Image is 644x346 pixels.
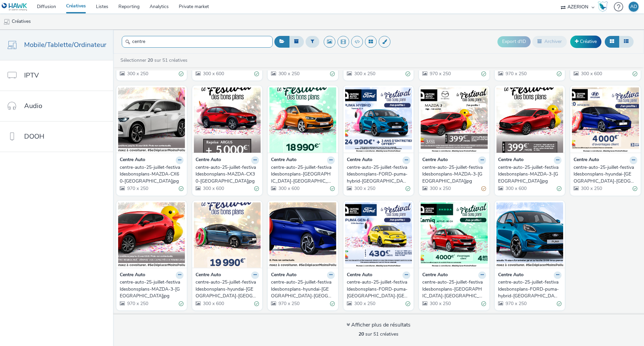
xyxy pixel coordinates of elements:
div: Valide [330,300,335,307]
div: Valide [254,300,259,307]
div: AD [630,2,637,12]
img: centre-auto-25-juillet-festivaldesbonsplans-FORD-puma-hybrid-martinique5.jpg visual [345,87,412,153]
strong: Centre Auto [347,156,372,164]
img: centre-auto-25-juillet-festivaldesbonsplans-SKODA-fabia-martinique4 (1).jpg visual [269,87,336,153]
div: Valide [179,70,183,77]
a: centre-auto-25-juillet-festivaldesbonsplans-FORD-puma-[GEOGRAPHIC_DATA]-[GEOGRAPHIC_DATA]jpg [347,279,411,299]
span: IPTV [24,70,39,80]
span: 300 x 600 [202,70,224,77]
span: 300 x 250 [429,185,451,192]
img: Hawk Academy [598,1,608,12]
div: Valide [557,70,561,77]
a: centre-auto-25-juillet-festivaldesbonsplans-hyundai-[GEOGRAPHIC_DATA]-[GEOGRAPHIC_DATA]jpg [271,279,335,299]
span: 300 x 600 [202,185,224,192]
div: Valide [557,300,561,307]
div: Valide [254,185,259,192]
div: Valide [406,300,410,307]
div: Valide [481,70,486,77]
span: 970 x 250 [429,70,451,77]
strong: Centre Auto [120,156,145,164]
span: 300 x 250 [580,185,602,192]
strong: Centre Auto [271,271,297,279]
a: centre-auto-25-juillet-festivaldesbonsplans-hyundai-[GEOGRAPHIC_DATA]-[GEOGRAPHIC_DATA]jpg [574,164,637,185]
div: centre-auto-25-juillet-festivaldesbonsplans-FORD-puma-[GEOGRAPHIC_DATA]-[GEOGRAPHIC_DATA]jpg [347,279,408,299]
button: Archiver [532,36,567,47]
span: 970 x 250 [126,300,148,307]
a: Sélectionner sur 51 créatives [120,57,190,63]
div: Afficher plus de résultats [346,321,411,329]
div: centre-auto-25-juillet-festivaldesbonsplans-FORD-puma-hybrid-[GEOGRAPHIC_DATA]jpg [498,279,559,299]
a: Hawk Academy [598,1,610,12]
div: Valide [481,300,486,307]
strong: Centre Auto [498,156,524,164]
span: 300 x 250 [429,300,451,307]
div: centre-auto-25-juillet-festivaldesbonsplans-MAZDA-CX30-[GEOGRAPHIC_DATA]jpg [196,164,257,185]
strong: Centre Auto [498,271,524,279]
span: 300 x 600 [202,300,224,307]
img: centre-auto-25-juillet-festivaldesbonsplans-hyundai-I20-martinique6.jpg visual [269,202,336,268]
img: centre-auto-25-juillet-festivaldesbonsplans-MAZDA-3-martinique6.jpg visual [118,202,185,268]
div: centre-auto-25-juillet-festivaldesbonsplans-MAZDA-3-[GEOGRAPHIC_DATA]jpg [498,164,559,185]
img: centre-auto-25-juillet-festivaldesbonsplans-FORD-puma-gene-martinique5.jpg visual [345,202,412,268]
div: centre-auto-25-juillet-festivaldesbonsplans-[GEOGRAPHIC_DATA]-[GEOGRAPHIC_DATA]-[GEOGRAPHIC_DATA]... [422,279,483,299]
img: centre-auto-25-juillet-festivaldesbonsplans-SKODA-Kamiq-martinique5 (1).jpg visual [421,202,488,268]
div: Valide [330,70,335,77]
a: centre-auto-25-juillet-festivaldesbonsplans-MAZDA-3-[GEOGRAPHIC_DATA]jpg [498,164,562,185]
div: Valide [179,300,183,307]
input: Rechercher... [122,36,273,48]
span: 300 x 250 [278,70,300,77]
strong: 20 [359,331,364,337]
span: DOOH [24,132,44,141]
span: 970 x 250 [505,300,527,307]
span: 300 x 250 [354,185,375,192]
button: Export d'ID [497,36,531,47]
div: Valide [330,185,335,192]
a: centre-auto-25-juillet-festivaldesbonsplans-MAZDA-CX30-[GEOGRAPHIC_DATA]jpg [196,164,259,185]
strong: Centre Auto [422,156,448,164]
span: Mobile/Tablette/Ordinateur [24,40,106,50]
strong: Centre Auto [422,271,448,279]
div: Valide [406,185,410,192]
div: centre-auto-25-juillet-festivaldesbonsplans-MAZDA-3-[GEOGRAPHIC_DATA]jpg [120,279,181,299]
span: sur 51 créatives [359,331,398,337]
div: centre-auto-25-juillet-festivaldesbonsplans-MAZDA-CX60-[GEOGRAPHIC_DATA]jpg [120,164,181,185]
strong: Centre Auto [347,271,372,279]
div: Valide [406,70,410,77]
div: centre-auto-25-juillet-festivaldesbonsplans-hyundai-[GEOGRAPHIC_DATA]-[GEOGRAPHIC_DATA]jpg [574,164,635,185]
img: centre-auto-25-juillet-festivaldesbonsplans-MAZDA-CX30-martinique4.jpg visual [194,87,261,153]
div: Valide [633,70,637,77]
div: Partiellement valide [481,185,486,192]
img: centre-auto-25-juillet-festivaldesbonsplans-MAZDA-CX60-martinique6.jpg visual [118,87,185,153]
button: Liste [619,36,634,47]
span: 300 x 250 [126,70,148,77]
img: centre-auto-25-juillet-festivaldesbonsplans-MAZDA-3-martinique4.jpg visual [496,87,563,153]
a: centre-auto-25-juillet-festivaldesbonsplans-MAZDA-CX60-[GEOGRAPHIC_DATA]jpg [120,164,183,185]
div: centre-auto-25-juillet-festivaldesbonsplans-hyundai-[GEOGRAPHIC_DATA]-[GEOGRAPHIC_DATA]jpg [271,279,332,299]
strong: Centre Auto [574,156,599,164]
img: centre-auto-25-juillet-festivaldesbonsplans-MAZDA-3-martinique5.jpg visual [421,87,488,153]
span: 970 x 250 [505,70,527,77]
img: undefined Logo [2,3,28,11]
a: centre-auto-25-juillet-festivaldesbonsplans-hyundai-[GEOGRAPHIC_DATA]-[GEOGRAPHIC_DATA]jpg [196,279,259,299]
div: Valide [633,185,637,192]
a: centre-auto-25-juillet-festivaldesbonsplans-MAZDA-3-[GEOGRAPHIC_DATA]jpg [422,164,486,185]
span: 300 x 600 [278,185,300,192]
a: centre-auto-25-juillet-festivaldesbonsplans-[GEOGRAPHIC_DATA]-[GEOGRAPHIC_DATA]-[GEOGRAPHIC_DATA]... [271,164,335,185]
a: centre-auto-25-juillet-festivaldesbonsplans-FORD-puma-hybrid-[GEOGRAPHIC_DATA]jpg [347,164,411,185]
div: Valide [557,185,561,192]
div: centre-auto-25-juillet-festivaldesbonsplans-[GEOGRAPHIC_DATA]-[GEOGRAPHIC_DATA]-[GEOGRAPHIC_DATA]... [271,164,332,185]
span: 970 x 250 [278,300,300,307]
a: centre-auto-25-juillet-festivaldesbonsplans-[GEOGRAPHIC_DATA]-[GEOGRAPHIC_DATA]-[GEOGRAPHIC_DATA]... [422,279,486,299]
img: centre-auto-25-juillet-festivaldesbonsplans-hyundai-I20-martinique5.jpg visual [572,87,639,153]
div: Valide [179,185,183,192]
img: mobile [3,18,10,25]
span: 300 x 250 [354,300,375,307]
strong: Centre Auto [196,271,221,279]
span: 300 x 250 [354,70,375,77]
img: centre-auto-25-juillet-festivaldesbonsplans-FORD-puma-hybrid-martinique6.jpg visual [496,202,563,268]
span: 970 x 250 [126,185,148,192]
span: 300 x 600 [505,185,527,192]
span: 300 x 600 [580,70,602,77]
div: Valide [254,70,259,77]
